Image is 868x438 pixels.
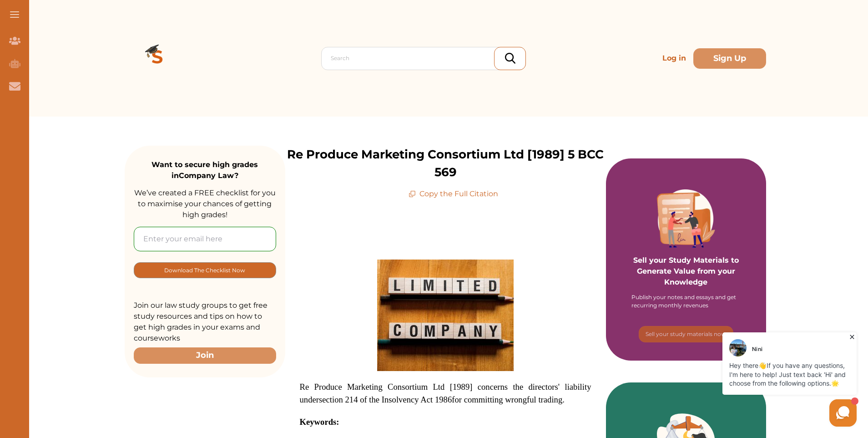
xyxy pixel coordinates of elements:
span: Re Produce Marketing Consortium Ltd [1989] concerns the directors' liability under for committing... [300,382,591,404]
p: Join our law study groups to get free study resources and tips on how to get high grades in your ... [134,300,276,344]
img: Company-Law-feature-300x245.jpg [377,260,514,371]
p: Sell your study materials now [646,330,726,338]
button: [object Object] [134,262,276,278]
button: [object Object] [639,326,733,342]
span: We’ve created a FREE checklist for you to maximise your chances of getting high grades! [134,188,276,219]
strong: Want to secure high grades in Company Law ? [151,160,258,180]
p: Log in [659,49,690,67]
input: Enter your email here [134,227,276,251]
iframe: HelpCrunch [650,330,859,429]
span: section 214 of the Insolvency Act 1986 [319,395,452,404]
p: Download The Checklist Now [164,265,245,275]
strong: Keywords: [300,417,339,427]
button: Join [134,347,276,363]
p: Re Produce Marketing Consortium Ltd [1989] 5 BCC 569 [285,146,606,181]
img: Purple card image [657,189,715,248]
div: Publish your notes and essays and get recurring monthly revenues [631,293,741,310]
p: Sell your Study Materials to Generate Value from your Knowledge [615,229,757,288]
p: Copy the Full Citation [409,188,498,199]
img: search_icon [505,53,515,64]
button: Sign Up [693,48,766,69]
img: Logo [125,25,190,91]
